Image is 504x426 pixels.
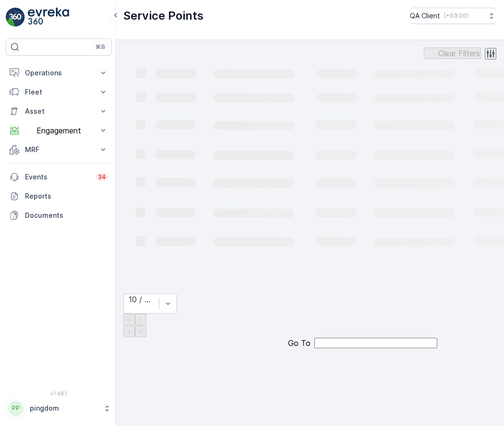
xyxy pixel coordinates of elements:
p: Documents [25,211,108,220]
p: ⌘B [96,43,105,51]
div: PP [8,401,24,416]
p: Operations [25,68,93,78]
a: Events34 [6,167,112,187]
p: QA Client [410,11,440,21]
p: pingdom [30,403,98,413]
p: Engagement [25,126,93,135]
span: Go To [288,339,311,347]
p: ( +03:00 ) [444,12,468,20]
p: Service Points [123,8,204,24]
button: PPpingdom [6,398,112,418]
p: Reports [25,191,108,201]
a: Documents [6,206,112,225]
button: Operations [6,63,112,83]
button: QA Client(+03:00) [410,8,496,24]
p: Clear Filters [438,49,480,58]
p: MRF [25,145,93,154]
div: 10 / Page [129,295,154,304]
button: Fleet [6,83,112,102]
span: v 1.48.1 [6,390,112,396]
img: logo_light-DOdMpM7g.png [28,8,69,27]
p: Fleet [25,87,93,97]
button: MRF [6,140,112,159]
p: Asset [25,106,93,116]
img: logo [6,8,25,27]
p: Events [25,172,90,182]
button: Asset [6,102,112,121]
button: Clear Filters [424,47,481,59]
button: Engagement [6,121,112,140]
a: Reports [6,187,112,206]
p: 34 [98,173,106,181]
